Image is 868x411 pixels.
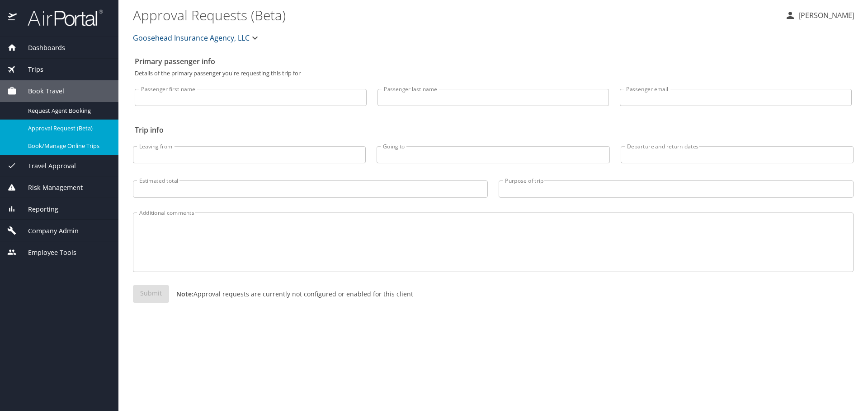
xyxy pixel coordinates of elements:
[17,43,65,53] span: Dashboards
[781,7,858,23] button: [PERSON_NAME]
[133,1,778,29] h1: Approval Requests (Beta)
[135,70,852,76] p: Details of the primary passenger you're requesting this trip for
[28,124,108,133] span: Approval Request (Beta)
[17,183,83,193] span: Risk Management
[135,123,852,137] h2: Trip info
[28,106,108,115] span: Request Agent Booking
[17,248,76,258] span: Employee Tools
[169,289,413,299] p: Approval requests are currently not configured or enabled for this client
[135,54,852,69] h2: Primary passenger info
[28,142,108,150] span: Book/Manage Online Trips
[17,86,64,96] span: Book Travel
[8,9,18,27] img: icon-airportal.png
[17,161,76,171] span: Travel Approval
[17,226,79,236] span: Company Admin
[17,65,43,74] span: Trips
[176,290,193,298] strong: Note:
[17,204,58,214] span: Reporting
[129,29,264,47] button: Goosehead Insurance Agency, LLC
[133,32,250,44] span: Goosehead Insurance Agency, LLC
[796,10,854,21] p: [PERSON_NAME]
[18,9,103,27] img: airportal-logo.png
